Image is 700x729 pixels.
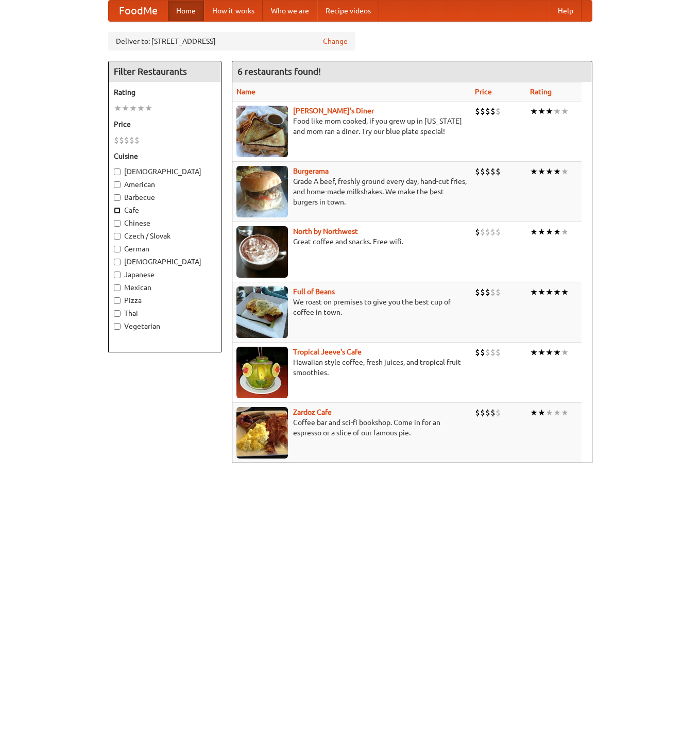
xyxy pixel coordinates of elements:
[485,166,490,177] li: $
[236,417,467,438] p: Coffee bar and sci-fi bookshop. Come in for an espresso or a slice of our famous pie.
[480,106,485,117] li: $
[236,176,467,207] p: Grade A beef, freshly ground every day, hand-cut fries, and home-made milkshakes. We make the bes...
[475,286,480,298] li: $
[236,357,467,378] p: Hawaiian style coffee, fresh juices, and tropical fruit smoothies.
[530,407,538,418] li: ★
[480,347,485,358] li: $
[114,269,216,280] label: Japanese
[538,407,545,418] li: ★
[114,103,122,114] li: ★
[545,226,553,238] li: ★
[496,226,501,238] li: $
[545,347,553,358] li: ★
[134,134,140,146] li: $
[236,106,288,157] img: sallys.jpg
[496,106,501,117] li: $
[530,347,538,358] li: ★
[145,103,152,114] li: ★
[480,286,485,298] li: $
[485,347,490,358] li: $
[114,181,121,188] input: American
[475,226,480,238] li: $
[561,347,569,358] li: ★
[490,286,496,298] li: $
[293,408,332,416] a: Zardoz Cafe
[114,218,216,228] label: Chinese
[317,1,379,21] a: Recipe videos
[293,287,335,296] b: Full of Beans
[293,107,374,115] b: [PERSON_NAME]'s Diner
[561,106,569,117] li: ★
[293,227,358,235] b: North by Northwest
[490,106,496,117] li: $
[236,347,288,398] img: jeeves.jpg
[496,166,501,177] li: $
[485,226,490,238] li: $
[496,407,501,418] li: $
[530,226,538,238] li: ★
[114,246,121,252] input: German
[236,297,467,317] p: We roast on premises to give you the best cup of coffee in town.
[545,407,553,418] li: ★
[168,1,204,21] a: Home
[129,134,134,146] li: $
[475,347,480,358] li: $
[561,286,569,298] li: ★
[204,1,263,21] a: How it works
[475,166,480,177] li: $
[490,226,496,238] li: $
[561,407,569,418] li: ★
[109,61,221,82] h4: Filter Restaurants
[553,106,561,117] li: ★
[545,106,553,117] li: ★
[237,66,321,76] ng-pluralize: 6 restaurants found!
[114,207,121,214] input: Cafe
[114,308,216,318] label: Thai
[114,310,121,317] input: Thai
[114,233,121,240] input: Czech / Slovak
[114,295,216,306] label: Pizza
[490,347,496,358] li: $
[137,103,145,114] li: ★
[236,236,467,247] p: Great coffee and snacks. Free wifi.
[545,286,553,298] li: ★
[114,179,216,190] label: American
[553,286,561,298] li: ★
[538,347,545,358] li: ★
[114,297,121,304] input: Pizza
[114,205,216,215] label: Cafe
[114,192,216,202] label: Barbecue
[480,166,485,177] li: $
[114,166,216,177] label: [DEMOGRAPHIC_DATA]
[553,347,561,358] li: ★
[293,167,329,175] a: Burgerama
[236,286,288,338] img: beans.jpg
[114,87,216,97] h5: Rating
[475,88,492,96] a: Price
[561,226,569,238] li: ★
[114,134,119,146] li: $
[530,286,538,298] li: ★
[114,231,216,241] label: Czech / Slovak
[114,119,216,129] h5: Price
[490,407,496,418] li: $
[293,348,362,356] a: Tropical Jeeve's Cafe
[263,1,317,21] a: Who we are
[561,166,569,177] li: ★
[122,103,129,114] li: ★
[114,220,121,227] input: Chinese
[108,32,355,50] div: Deliver to: [STREET_ADDRESS]
[553,166,561,177] li: ★
[550,1,582,21] a: Help
[490,166,496,177] li: $
[119,134,124,146] li: $
[129,103,137,114] li: ★
[114,257,216,267] label: [DEMOGRAPHIC_DATA]
[114,321,216,331] label: Vegetarian
[538,226,545,238] li: ★
[114,259,121,265] input: [DEMOGRAPHIC_DATA]
[475,106,480,117] li: $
